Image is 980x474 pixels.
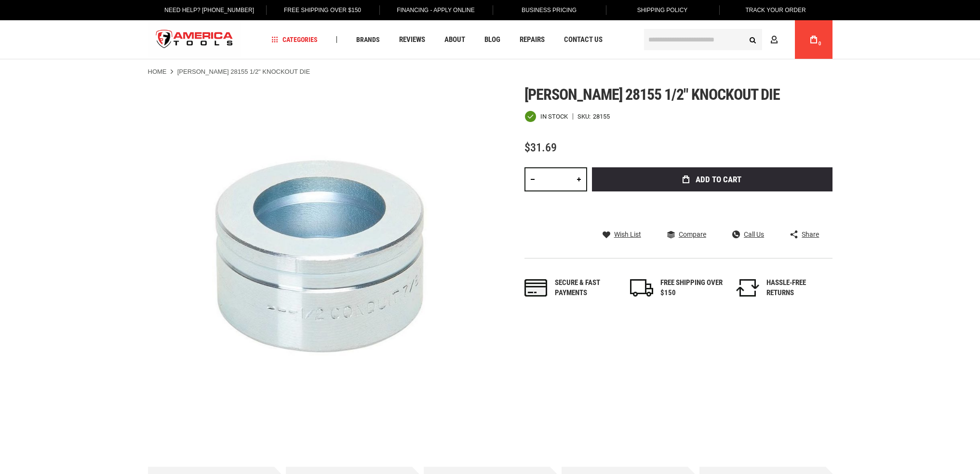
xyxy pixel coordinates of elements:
a: About [440,33,470,46]
span: Compare [679,231,706,238]
a: Blog [480,33,505,46]
span: Reviews [399,36,425,43]
a: Reviews [395,33,430,46]
a: Home [148,68,167,76]
strong: SKU [577,113,593,120]
div: Availability [524,110,568,122]
a: Categories [267,33,322,46]
span: Add to Cart [696,176,741,184]
a: 0 [805,20,823,59]
div: Secure & fast payments [555,278,618,298]
img: GREENLEE 28155 1/2" KNOCKOUT DIE [148,86,490,428]
span: In stock [540,113,568,120]
a: Compare [667,230,706,239]
span: $31.69 [524,141,557,154]
span: Blog [484,36,500,43]
a: Repairs [515,33,549,46]
span: Shipping Policy [637,7,688,14]
iframe: Secure express checkout frame [590,194,834,222]
span: Repairs [520,36,545,43]
strong: [PERSON_NAME] 28155 1/2" KNOCKOUT DIE [177,68,310,75]
img: payments [524,279,548,297]
img: returns [736,279,759,297]
a: Brands [352,33,384,46]
div: HASSLE-FREE RETURNS [766,278,829,298]
button: Search [744,30,762,49]
img: America Tools [148,22,242,58]
a: Contact Us [560,33,607,46]
span: Brands [356,36,380,43]
span: About [444,36,465,43]
span: Categories [271,36,318,43]
span: Wish List [614,231,641,238]
a: Wish List [603,230,641,239]
span: 0 [819,41,821,46]
a: store logo [148,22,242,58]
span: Share [802,231,819,238]
span: [PERSON_NAME] 28155 1/2" knockout die [524,85,780,104]
button: Add to Cart [592,167,832,191]
div: FREE SHIPPING OVER $150 [660,278,723,298]
div: 28155 [593,113,610,120]
img: shipping [630,279,653,297]
span: Contact Us [564,36,603,43]
a: Call Us [732,230,764,239]
span: Call Us [744,231,764,238]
